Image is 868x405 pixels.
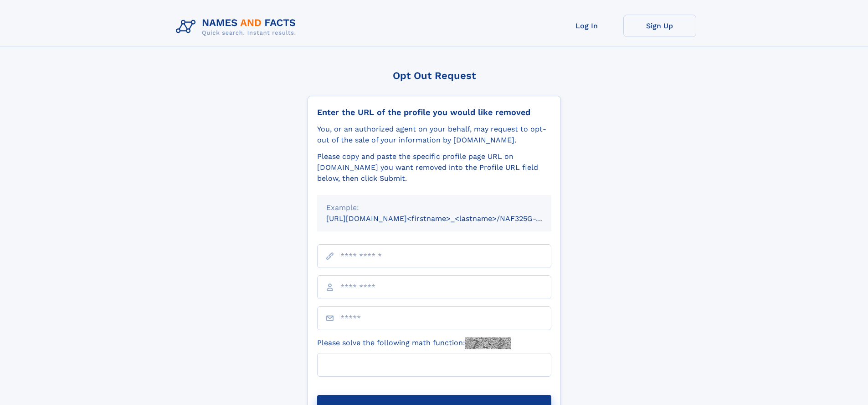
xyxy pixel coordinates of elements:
[308,70,561,81] div: Opt Out Request
[550,15,623,37] a: Log In
[317,151,551,184] div: Please copy and paste the specific profile page URL on [DOMAIN_NAME] you want removed into the Pr...
[317,124,551,146] div: You, or an authorized agent on your behalf, may request to opt-out of the sale of your informatio...
[326,202,542,213] div: Example:
[326,214,569,223] small: [URL][DOMAIN_NAME]<firstname>_<lastname>/NAF325G-xxxxxxxx
[317,107,551,117] div: Enter the URL of the profile you would like removed
[317,337,511,349] label: Please solve the following math function:
[623,15,696,37] a: Sign Up
[172,15,303,39] img: Logo Names and Facts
